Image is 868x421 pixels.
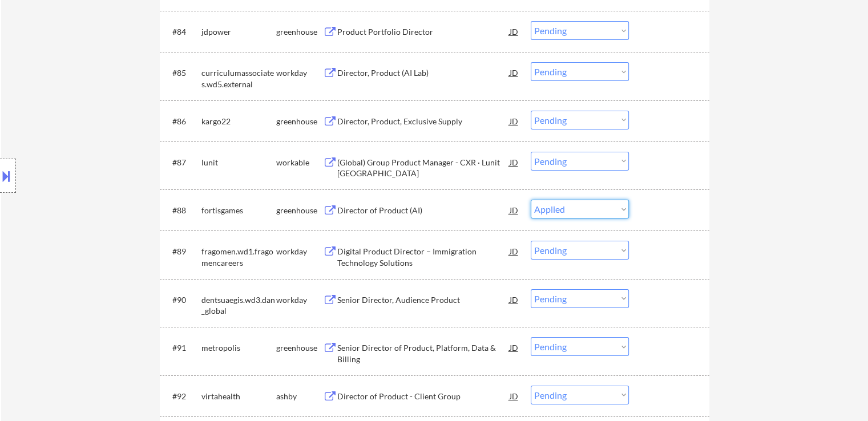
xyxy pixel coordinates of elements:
div: curriculumassociates.wd5.external [201,67,276,90]
div: JD [508,241,520,261]
div: greenhouse [276,342,323,354]
div: Digital Product Director – Immigration Technology Solutions [337,246,510,268]
div: JD [508,152,520,172]
div: JD [508,337,520,358]
div: workday [276,246,323,257]
div: JD [508,386,520,406]
div: Director of Product - Client Group [337,391,510,402]
div: JD [508,111,520,131]
div: fragomen.wd1.fragomencareers [201,246,276,268]
div: dentsuaegis.wd3.dan_global [201,294,276,317]
div: Product Portfolio Director [337,26,510,38]
div: Director, Product, Exclusive Supply [337,116,510,127]
div: ashby [276,391,323,402]
div: JD [508,200,520,220]
div: #90 [172,294,192,306]
div: Director of Product (AI) [337,205,510,216]
div: (Global) Group Product Manager - CXR · Lunit [GEOGRAPHIC_DATA] [337,157,510,179]
div: Senior Director of Product, Platform, Data & Billing [337,342,510,365]
div: JD [508,62,520,83]
div: greenhouse [276,116,323,127]
div: virtahealth [201,391,276,402]
div: #85 [172,67,192,79]
div: #91 [172,342,192,354]
div: workable [276,157,323,168]
div: fortisgames [201,205,276,216]
div: metropolis [201,342,276,354]
div: workday [276,67,323,79]
div: workday [276,294,323,306]
div: greenhouse [276,205,323,216]
div: lunit [201,157,276,168]
div: kargo22 [201,116,276,127]
div: #84 [172,26,192,38]
div: JD [508,289,520,310]
div: jdpower [201,26,276,38]
div: JD [508,21,520,42]
div: #92 [172,391,192,402]
div: Senior Director, Audience Product [337,294,510,306]
div: Director, Product (AI Lab) [337,67,510,79]
div: greenhouse [276,26,323,38]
